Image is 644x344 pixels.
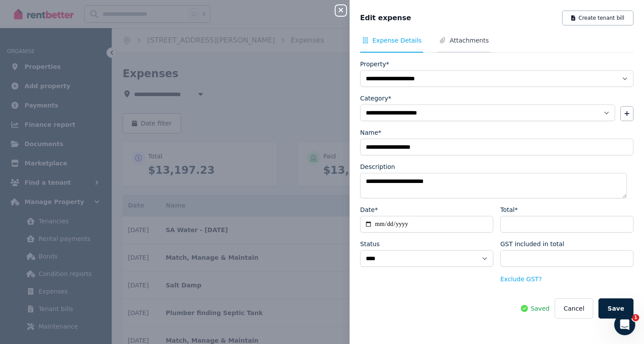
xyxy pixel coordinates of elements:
[360,94,391,103] label: Category*
[500,240,564,248] label: GST included in total
[614,314,635,335] iframe: Intercom live chat
[372,36,421,45] span: Expense Details
[500,275,542,283] button: Exclude GST?
[598,298,633,319] button: Save
[360,205,378,214] label: Date*
[562,11,633,25] button: Create tenant bill
[360,36,633,53] nav: Tabs
[360,162,395,171] label: Description
[500,205,518,214] label: Total*
[531,304,549,313] span: Saved
[555,298,593,319] button: Cancel
[360,128,381,137] label: Name*
[449,36,488,45] span: Attachments
[360,13,411,23] span: Edit expense
[632,314,639,321] span: 1
[360,60,389,68] label: Property*
[360,240,380,248] label: Status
